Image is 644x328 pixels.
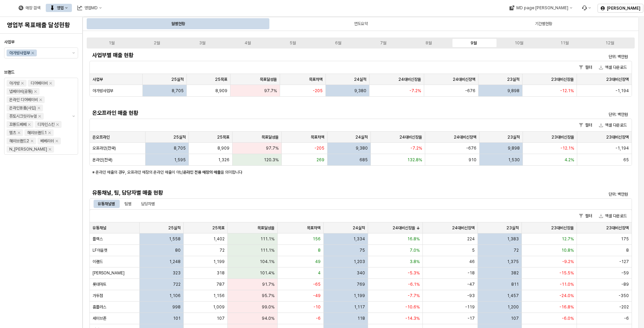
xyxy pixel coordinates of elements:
[357,282,365,287] span: 769
[9,96,38,103] div: 온라인 디어베이비
[354,77,366,82] span: 24실적
[9,146,47,153] div: N_[PERSON_NAME]
[596,63,630,72] button: 엑셀 다운로드
[472,248,475,253] span: 5
[559,293,574,298] span: -24.0%
[92,110,494,117] h5: 온오프라인 매출 현황
[173,316,181,321] span: 101
[615,145,629,151] span: -1,194
[172,88,184,94] span: 8,705
[9,80,20,87] div: 아가방
[469,157,476,163] span: 910
[465,304,475,310] span: -119
[318,248,321,253] span: 8
[92,52,494,59] h5: 사업부별 매출 현황
[576,212,595,220] button: 필터
[109,41,115,45] div: 1월
[406,40,451,46] label: 8월
[168,225,181,231] span: 25실적
[215,77,227,82] span: 25목표
[559,304,574,310] span: -16.8%
[92,169,539,175] p: ※ 온라인 매출의 경우, 오프라인 매장의 온라인 매출이 아닌 을 의미합니다
[380,41,386,45] div: 7월
[169,259,181,264] span: 1,248
[216,282,225,287] span: 787
[270,40,315,46] label: 5월
[55,140,58,142] div: Remove 베베리쉬
[38,115,41,118] div: Remove 퓨토시크릿리뉴얼
[212,225,225,231] span: 25목표
[596,212,630,220] button: 엑셀 다운로드
[169,293,181,298] span: 1,106
[172,304,181,310] span: 998
[21,82,24,85] div: Remove 아가방
[245,41,251,45] div: 4월
[9,105,36,111] div: 온라인용품(사입)
[94,200,119,208] div: 유통채널별
[262,304,275,310] span: 99.0%
[551,225,574,231] span: 23대비신장율
[398,77,421,82] span: 24대비신장율
[34,90,37,93] div: Remove 냅베이비(공통)
[587,40,632,46] label: 12월
[621,282,629,287] span: -89
[505,4,576,12] div: MD page 이동
[313,304,321,310] span: -10
[260,236,275,242] span: 111.1%
[619,259,629,264] span: -127
[408,282,420,287] span: -6.1%
[260,248,275,253] span: 111.1%
[467,236,475,242] span: 224
[619,304,629,310] span: -202
[93,157,112,163] span: 온라인(전국)
[173,282,181,287] span: 722
[407,157,422,163] span: 132.8%
[69,78,78,154] button: 제안 사항 표시
[93,248,107,253] span: LF아울렛
[606,225,629,231] span: 23대비신장액
[605,41,614,45] div: 12월
[393,225,415,231] span: 24대비신장율
[9,50,30,56] div: 아가방사업부
[313,236,321,242] span: 156
[399,134,422,140] span: 24대비신장율
[361,40,406,46] label: 7월
[426,41,432,45] div: 8월
[407,236,420,242] span: 16.8%
[535,20,552,28] div: 기간별현황
[135,40,180,46] label: 2월
[354,259,365,264] span: 1,203
[213,304,225,310] span: 1,009
[28,123,31,126] div: Remove 꼬똥드베베
[598,4,643,13] button: [PERSON_NAME]
[56,123,59,126] div: Remove 디자인스킨
[453,18,634,29] div: 기간별현황
[468,270,475,276] span: -18
[262,293,275,298] span: 95.7%
[137,200,159,208] div: 담당자별
[313,293,321,298] span: -49
[7,22,75,29] h4: 영업부 목표매출 달성현황
[354,88,366,94] span: 9,380
[565,157,574,163] span: 4.2%
[169,236,181,242] span: 1,558
[257,225,275,231] span: 목표달성율
[313,88,323,94] span: -205
[9,121,26,128] div: 꼬똥드베베
[93,259,103,264] span: 이랜드
[46,4,72,12] button: 영업
[506,225,519,231] span: 23실적
[607,6,640,11] p: [PERSON_NAME]
[315,40,361,46] label: 6월
[93,282,106,287] span: 롯데마트
[354,304,365,310] span: 1,117
[619,293,629,298] span: -350
[508,157,520,163] span: 1,530
[453,77,475,82] span: 24대비신장액
[507,259,519,264] span: 1,375
[359,157,368,163] span: 685
[606,134,629,140] span: 23대비신장액
[57,6,64,10] div: 영업
[452,225,475,231] span: 24대비신장액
